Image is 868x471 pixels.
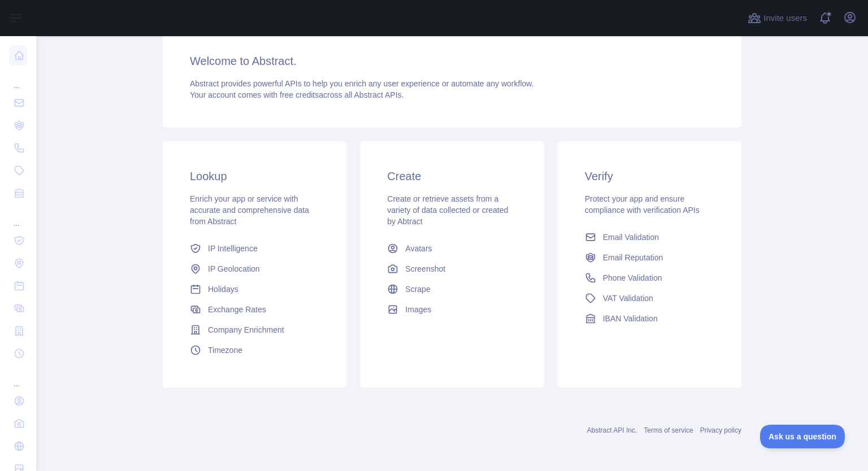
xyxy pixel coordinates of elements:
span: IBAN Validation [603,313,658,324]
span: Exchange Rates [208,304,266,315]
a: IP Geolocation [185,259,324,279]
h3: Create [387,168,517,184]
h3: Verify [585,168,714,184]
a: Abstract API Inc. [587,426,637,434]
span: Create or retrieve assets from a variety of data collected or created by Abtract [387,194,508,226]
a: Privacy policy [700,426,741,434]
span: Company Enrichment [208,324,284,335]
span: Email Reputation [603,252,663,263]
span: Protect your app and ensure compliance with verification APIs [585,194,700,215]
span: Enrich your app or service with accurate and comprehensive data from Abstract [190,194,309,226]
span: Avatars [405,243,432,254]
a: Exchange Rates [185,299,324,320]
span: Invite users [763,12,807,25]
button: Invite users [745,9,809,27]
span: IP Intelligence [208,243,258,254]
a: Company Enrichment [185,320,324,340]
a: Screenshot [383,259,521,279]
span: Email Validation [603,232,659,243]
a: IBAN Validation [580,308,719,329]
span: Phone Validation [603,272,662,284]
a: Timezone [185,340,324,360]
a: VAT Validation [580,288,719,308]
a: Terms of service [644,426,693,434]
a: Scrape [383,279,521,299]
span: Holidays [208,284,238,295]
a: Holidays [185,279,324,299]
div: ... [9,68,27,90]
span: VAT Validation [603,293,653,304]
a: Avatars [383,238,521,259]
a: Images [383,299,521,320]
span: Your account comes with across all Abstract APIs. [190,90,403,99]
span: IP Geolocation [208,263,260,274]
a: IP Intelligence [185,238,324,259]
div: ... [9,366,27,389]
a: Email Validation [580,227,719,247]
span: Abstract provides powerful APIs to help you enrich any user experience or automate any workflow. [190,79,534,88]
span: Timezone [208,344,242,356]
span: Screenshot [405,263,445,274]
span: free credits [280,90,319,99]
iframe: Toggle Customer Support [760,425,845,448]
h3: Welcome to Abstract. [190,53,714,69]
h3: Lookup [190,168,319,184]
span: Scrape [405,284,430,295]
a: Email Reputation [580,247,719,268]
div: ... [9,206,27,228]
a: Phone Validation [580,268,719,288]
span: Images [405,304,431,315]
